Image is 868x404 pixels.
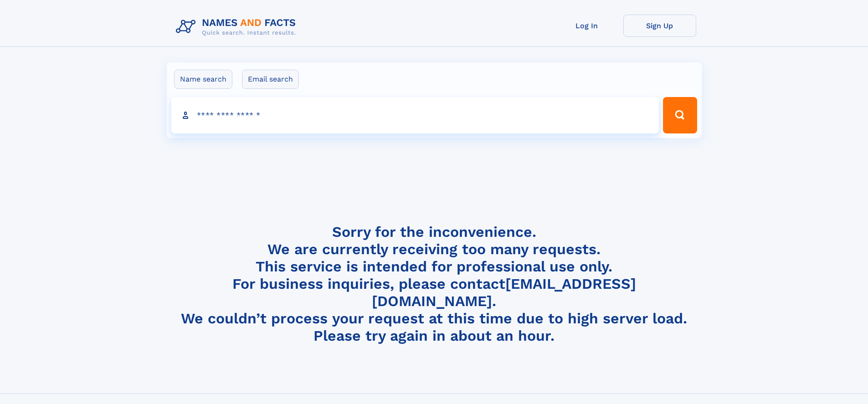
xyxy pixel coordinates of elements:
[242,70,299,89] label: Email search
[174,70,232,89] label: Name search
[372,275,636,310] a: [EMAIL_ADDRESS][DOMAIN_NAME]
[172,223,696,345] h4: Sorry for the inconvenience. We are currently receiving too many requests. This service is intend...
[550,15,623,37] a: Log In
[171,97,659,133] input: search input
[663,97,697,133] button: Search Button
[623,15,696,37] a: Sign Up
[172,15,303,39] img: Logo Names and Facts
